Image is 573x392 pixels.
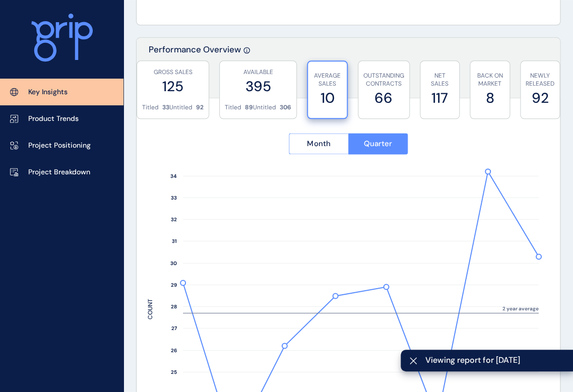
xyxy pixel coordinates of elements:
p: Performance Overview [149,44,241,98]
p: AVAILABLE [225,68,291,77]
text: 27 [171,325,177,332]
text: 32 [171,216,177,223]
label: 125 [142,77,204,96]
text: 25 [171,369,177,375]
span: Month [307,139,330,149]
p: Key Insights [28,87,68,97]
p: Untitled [253,103,276,112]
label: 92 [526,88,554,108]
p: 33 [162,103,169,112]
p: Titled [142,103,159,112]
text: 33 [171,194,177,201]
p: Product Trends [28,114,79,124]
p: OUTSTANDING CONTRACTS [363,72,404,89]
p: NEWLY RELEASED [526,72,554,89]
text: COUNT [146,298,154,319]
button: Quarter [348,133,408,154]
button: Month [289,133,348,154]
p: BACK ON MARKET [475,72,504,89]
text: 30 [170,260,177,267]
label: 10 [313,88,342,108]
p: 92 [196,103,204,112]
p: NET SALES [425,72,454,89]
label: 8 [475,88,504,108]
p: Titled [225,103,241,112]
p: Project Breakdown [28,167,90,177]
p: 306 [280,103,291,112]
text: 2 year average [502,305,539,311]
text: 29 [171,282,177,288]
span: Viewing report for [DATE] [425,355,565,366]
text: 26 [171,347,177,354]
text: 31 [172,238,177,244]
label: 66 [363,88,404,108]
p: Untitled [169,103,193,112]
p: AVERAGE SALES [313,72,342,89]
p: GROSS SALES [142,68,204,77]
text: 28 [171,303,177,310]
text: 34 [170,173,177,179]
span: Quarter [364,139,392,149]
label: 395 [225,77,291,96]
p: 89 [245,103,253,112]
label: 117 [425,88,454,108]
p: Project Positioning [28,141,91,151]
